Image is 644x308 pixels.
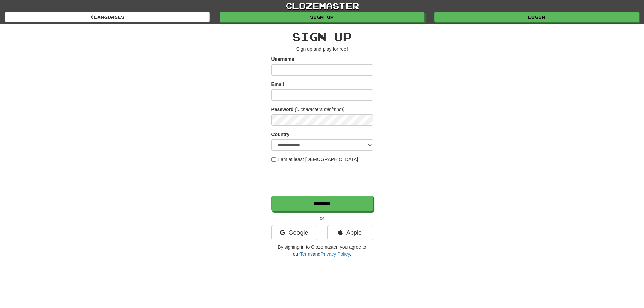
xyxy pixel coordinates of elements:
[271,106,294,113] label: Password
[5,12,210,22] a: Languages
[271,46,373,52] p: Sign up and play for !
[271,215,373,221] p: or
[271,56,294,63] label: Username
[338,46,347,52] u: free
[434,12,639,22] a: Login
[271,31,373,42] h2: Sign up
[271,81,284,88] label: Email
[320,251,350,257] a: Privacy Policy
[271,156,358,163] label: I am at least [DEMOGRAPHIC_DATA]
[295,106,345,112] em: (6 characters minimum)
[271,166,374,192] iframe: reCAPTCHA
[271,131,290,138] label: Country
[271,225,317,240] a: Google
[300,251,313,257] a: Terms
[271,244,373,257] p: By signing in to Clozemaster, you agree to our and .
[327,225,373,240] a: Apple
[271,157,276,162] input: I am at least [DEMOGRAPHIC_DATA]
[220,12,424,22] a: Sign up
